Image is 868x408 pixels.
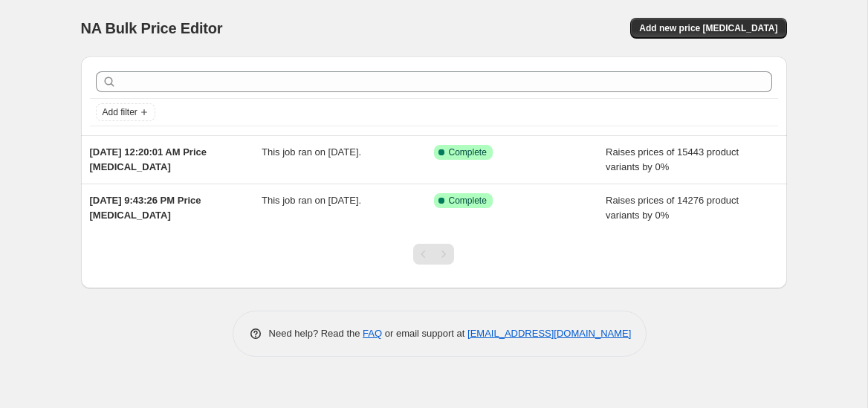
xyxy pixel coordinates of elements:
[363,328,382,339] a: FAQ
[413,244,454,265] nav: Pagination
[467,328,631,339] a: [EMAIL_ADDRESS][DOMAIN_NAME]
[606,146,739,172] span: Raises prices of 15443 product variants by 0%
[90,146,207,172] span: [DATE] 12:20:01 AM Price [MEDICAL_DATA]
[262,195,361,206] span: This job ran on [DATE].
[606,195,739,221] span: Raises prices of 14276 product variants by 0%
[630,18,786,39] button: Add new price [MEDICAL_DATA]
[449,195,487,207] span: Complete
[262,146,361,158] span: This job ran on [DATE].
[269,328,363,339] span: Need help? Read the
[382,328,467,339] span: or email support at
[90,195,201,221] span: [DATE] 9:43:26 PM Price [MEDICAL_DATA]
[103,106,137,118] span: Add filter
[449,146,487,158] span: Complete
[96,103,155,121] button: Add filter
[81,20,223,36] span: NA Bulk Price Editor
[639,22,777,34] span: Add new price [MEDICAL_DATA]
